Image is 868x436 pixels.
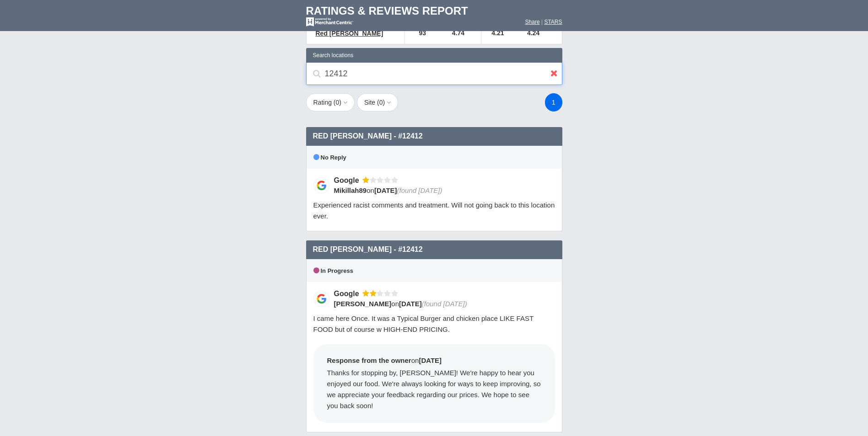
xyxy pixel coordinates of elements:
[306,17,353,27] img: mc-powered-by-logo-white-103.png
[397,186,442,194] span: (found [DATE])
[422,300,467,308] span: (found [DATE])
[481,22,510,44] td: 4.21
[306,93,355,112] button: Rating (0)
[544,19,562,25] a: STARS
[313,245,423,253] span: Red [PERSON_NAME] - #12412
[399,300,422,308] span: [DATE]
[313,177,329,193] img: Google
[327,356,411,364] span: Response from the owner
[334,175,362,185] div: Google
[334,289,362,298] div: Google
[334,186,549,195] div: on
[436,22,481,44] td: 4.74
[357,93,398,112] button: Site (0)
[313,314,534,333] span: I came here Once. It was a Typical Burger and chicken place LIKE FAST FOOD but of course w HIGH-E...
[316,30,383,37] span: Red [PERSON_NAME]
[313,132,423,140] span: Red [PERSON_NAME] - #12412
[404,22,436,44] td: 93
[541,19,543,25] span: |
[327,367,541,411] div: Thanks for stopping by, [PERSON_NAME]! We're happy to hear you enjoyed our food. We're always loo...
[334,299,549,308] div: on
[313,154,346,161] span: No Reply
[311,28,388,39] a: Red [PERSON_NAME]
[336,99,340,106] span: 0
[327,356,541,367] div: on
[334,186,367,194] span: Mikillah89
[545,93,562,112] a: 1
[525,19,540,25] a: Share
[510,22,562,44] td: 4.24
[379,99,383,106] span: 0
[313,267,354,274] span: In Progress
[313,201,555,220] span: Experienced racist comments and treatment. Will not going back to this location ever.
[313,291,329,307] img: Google
[374,186,397,194] span: [DATE]
[419,356,442,364] span: [DATE]
[334,300,392,308] span: [PERSON_NAME]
